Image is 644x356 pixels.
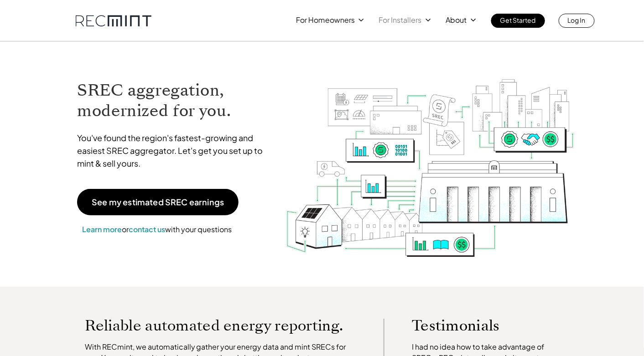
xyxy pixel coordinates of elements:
[77,80,271,121] h1: SREC aggregation, modernized for you.
[82,224,122,234] a: Learn more
[296,14,355,26] p: For Homeowners
[491,14,545,28] a: Get Started
[285,55,576,259] img: RECmint value cycle
[500,14,536,26] p: Get Started
[77,189,239,215] a: See my estimated SREC earnings
[129,224,165,234] a: contact us
[412,319,548,332] p: Testimonials
[77,132,271,170] p: You've found the region's fastest-growing and easiest SREC aggregator. Let's get you set up to mi...
[568,14,586,26] p: Log In
[559,14,595,28] a: Log In
[85,319,357,332] p: Reliable automated energy reporting.
[77,224,237,235] p: or with your questions
[92,198,224,206] p: See my estimated SREC earnings
[446,14,467,26] p: About
[379,14,422,26] p: For Installers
